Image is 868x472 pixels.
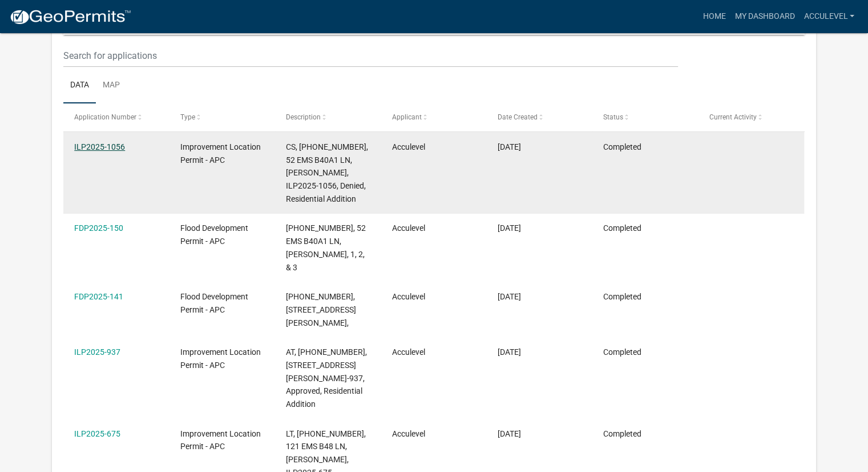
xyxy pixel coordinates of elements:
span: Acculevel [392,142,425,151]
span: Improvement Location Permit - APC [180,347,261,370]
span: Flood Development Permit - APC [180,223,248,246]
span: 06/12/2025 [498,429,521,438]
datatable-header-cell: Current Activity [699,103,804,131]
input: Search for applications [63,44,678,67]
datatable-header-cell: Status [592,103,698,131]
span: Date Created [498,113,538,121]
span: Acculevel [392,292,425,301]
a: My Dashboard [730,6,799,27]
span: Acculevel [392,223,425,233]
span: Applicant [392,113,422,121]
a: Acculevel [799,6,859,27]
span: Current Activity [709,113,757,121]
span: Acculevel [392,347,425,357]
span: Completed [603,223,641,233]
a: Map [96,67,127,104]
a: ILP2025-937 [74,347,120,357]
span: 08/21/2025 [498,142,521,151]
a: FDP2025-150 [74,223,123,233]
span: Completed [603,142,641,151]
span: 005-080-071, 52 EMS B40A1 LN, O'Keefe, 1, 2, & 3 [286,223,366,271]
datatable-header-cell: Applicant [381,103,486,131]
span: Completed [603,292,641,301]
a: FDP2025-141 [74,292,123,301]
span: Improvement Location Permit - APC [180,429,261,451]
span: Completed [603,429,641,438]
datatable-header-cell: Description [275,103,381,131]
datatable-header-cell: Application Number [63,103,169,131]
a: Home [698,6,730,27]
span: 08/01/2025 [498,292,521,301]
span: 007-098-008, 9626 N CIRCLE DR E, O'Keefe, [286,292,356,327]
span: Completed [603,347,641,357]
span: Description [286,113,321,121]
span: 07/29/2025 [498,347,521,357]
datatable-header-cell: Type [169,103,274,131]
span: Acculevel [392,429,425,438]
a: ILP2025-675 [74,429,120,438]
span: AT, 007-098-008, 9626 N CIRCLE DR E, O'Keefe, ILP2025-937, Approved, Residential Addition [286,347,367,409]
datatable-header-cell: Date Created [487,103,592,131]
span: Application Number [74,113,136,121]
a: ILP2025-1056 [74,142,125,151]
a: Data [63,67,96,104]
span: CS, 005-080-071, 52 EMS B40A1 LN, O'Keefe, ILP2025-1056, Denied, Residential Addition [286,142,368,203]
span: Flood Development Permit - APC [180,292,248,314]
span: Improvement Location Permit - APC [180,142,261,165]
span: Type [180,113,195,121]
span: 08/08/2025 [498,223,521,233]
span: Status [603,113,623,121]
